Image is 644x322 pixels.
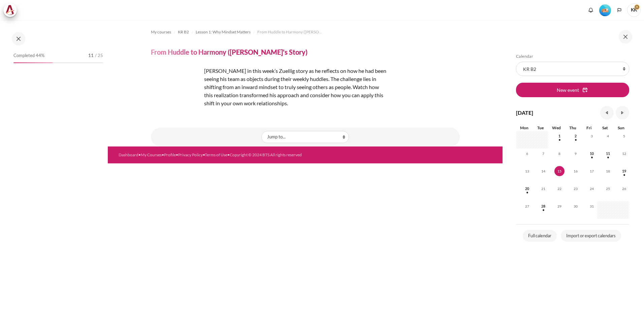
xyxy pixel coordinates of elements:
[627,3,641,17] a: User menu
[196,29,251,35] span: Lesson 1: Why Mindset Matters
[538,184,548,194] span: 21
[257,29,325,35] span: From Huddle to Harmony ([PERSON_NAME]'s Story)
[554,201,565,211] span: 29
[554,134,565,138] a: Wednesday, 1 October events
[178,152,203,157] a: Privacy Policy
[599,4,611,16] div: Level #2
[587,166,597,176] span: 17
[554,166,565,176] span: 15
[571,134,581,138] a: Thursday, 2 October events
[603,184,613,194] span: 25
[3,3,20,17] a: Architeck Architeck
[538,166,548,176] span: 14
[151,28,171,36] a: My courses
[571,149,581,159] span: 9
[554,131,565,141] span: 1
[522,201,532,211] span: 27
[516,83,629,97] button: New event
[95,52,103,59] span: / 25
[196,28,251,36] a: Lesson 1: Why Mindset Matters
[88,52,94,59] span: 11
[561,230,621,242] a: Import or export calendars
[597,4,614,16] a: Level #2
[5,5,15,15] img: Architeck
[619,131,629,141] span: 5
[571,131,581,141] span: 2
[13,62,53,63] div: 44%
[571,166,581,176] span: 16
[151,27,460,37] nav: Navigation bar
[538,204,548,208] a: Tuesday, 28 October events
[537,125,544,130] span: Tue
[587,131,597,141] span: 3
[587,201,597,211] span: 31
[516,54,629,59] h5: Calendar
[205,152,227,157] a: Terms of Use
[586,125,591,130] span: Fri
[178,28,189,36] a: KR B2
[151,29,171,35] span: My courses
[520,125,528,130] span: Mon
[603,149,613,159] span: 11
[522,149,532,159] span: 6
[554,184,565,194] span: 22
[523,230,557,242] a: Full calendar
[151,67,201,117] img: dfdg
[13,52,44,59] span: Completed 44%
[230,152,302,157] a: Copyright © 2024 BTS All rights reserved
[587,152,597,156] a: Friday, 10 October events
[619,184,629,194] span: 26
[627,3,641,17] span: KK
[602,125,608,130] span: Sat
[151,67,387,107] p: [PERSON_NAME] in this week’s Zuellig story as he reflects on how he had been seeing his team as o...
[557,86,579,93] span: New event
[619,169,629,173] a: Sunday, 19 October events
[119,152,323,158] div: • • • • •
[552,125,561,130] span: Wed
[119,152,138,157] a: Dashboard
[108,20,503,146] section: Content
[522,187,532,191] a: Monday, 20 October events
[571,201,581,211] span: 30
[554,149,565,159] span: 8
[618,125,624,130] span: Sun
[151,48,308,56] h4: From Huddle to Harmony ([PERSON_NAME]'s Story)
[614,5,624,15] button: Languages
[516,109,533,117] h4: [DATE]
[522,184,532,194] span: 20
[603,152,613,156] a: Saturday, 11 October events
[257,28,325,36] a: From Huddle to Harmony ([PERSON_NAME]'s Story)
[548,166,565,184] td: Today
[603,166,613,176] span: 18
[538,149,548,159] span: 7
[538,201,548,211] span: 28
[599,4,611,16] img: Level #2
[164,152,176,157] a: Profile
[141,152,162,157] a: My Courses
[619,166,629,176] span: 19
[586,5,596,15] div: Show notification window with no new notifications
[603,131,613,141] span: 4
[571,184,581,194] span: 23
[569,125,576,130] span: Thu
[619,149,629,159] span: 12
[522,166,532,176] span: 13
[587,149,597,159] span: 10
[516,54,629,243] section: Blocks
[178,29,189,35] span: KR B2
[587,184,597,194] span: 24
